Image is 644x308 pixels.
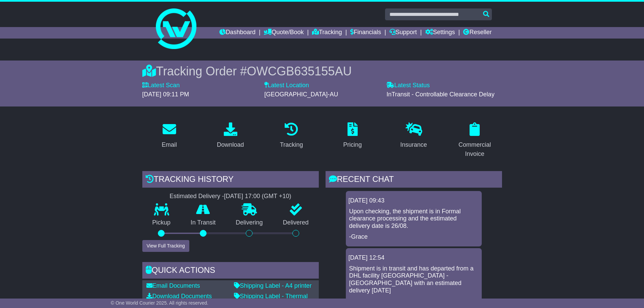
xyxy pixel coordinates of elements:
[219,27,256,39] a: Dashboard
[146,282,200,289] a: Email Documents
[349,254,479,262] div: [DATE] 12:54
[452,140,498,159] div: Commercial Invoice
[349,197,479,205] div: [DATE] 09:43
[247,64,352,78] span: OWCGB635155AU
[217,140,244,149] div: Download
[146,293,212,300] a: Download Documents
[181,219,226,227] p: In Transit
[264,91,338,98] span: [GEOGRAPHIC_DATA]-AU
[224,193,291,200] div: [DATE] 17:00 (GMT +10)
[142,193,319,200] div: Estimated Delivery -
[389,27,417,39] a: Support
[425,27,455,39] a: Settings
[326,171,502,189] div: RECENT CHAT
[264,27,304,39] a: Quote/Book
[448,120,502,161] a: Commercial Invoice
[234,282,312,289] a: Shipping Label - A4 printer
[386,82,430,89] label: Latest Status
[142,240,189,252] button: View Full Tracking
[343,140,362,149] div: Pricing
[142,262,319,280] div: Quick Actions
[111,300,209,306] span: © One World Courier 2025. All rights reserved.
[280,140,303,149] div: Tracking
[400,140,427,149] div: Insurance
[142,219,181,227] p: Pickup
[142,91,189,98] span: [DATE] 09:11 PM
[157,120,181,152] a: Email
[226,219,273,227] p: Delivering
[386,91,494,98] span: InTransit - Controllable Clearance Delay
[349,233,478,241] p: -Grace
[234,293,308,307] a: Shipping Label - Thermal printer
[142,64,502,78] div: Tracking Order #
[142,171,319,189] div: Tracking history
[339,120,366,152] a: Pricing
[142,82,180,89] label: Latest Scan
[212,120,248,152] a: Download
[350,27,381,39] a: Financials
[264,82,309,89] label: Latest Location
[273,219,319,227] p: Delivered
[276,120,307,152] a: Tracking
[162,140,177,149] div: Email
[396,120,431,152] a: Insurance
[349,208,478,230] p: Upon checking, the shipment is in Formal clearance processing and the estimated delivery date is ...
[312,27,342,39] a: Tracking
[463,27,492,39] a: Reseller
